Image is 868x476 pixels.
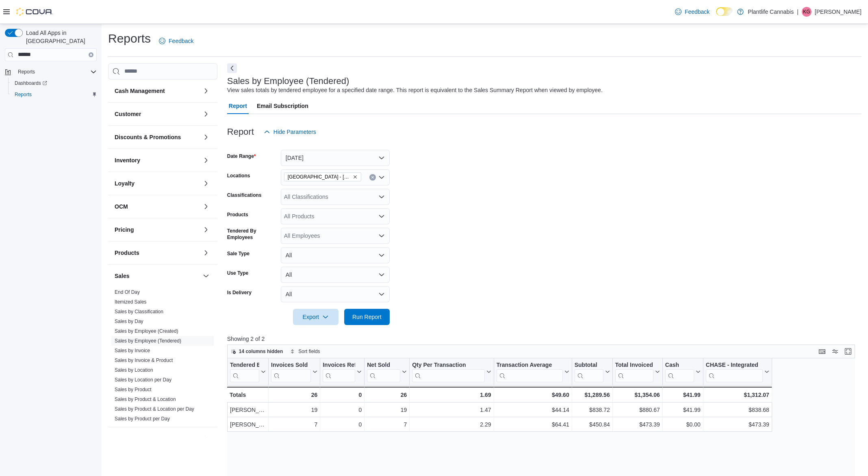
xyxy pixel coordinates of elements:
button: Subtotal [574,361,610,382]
h3: OCM [115,202,128,211]
div: Net Sold [367,361,400,369]
a: Sales by Invoice & Product [115,358,173,363]
button: Invoices Sold [271,361,317,382]
button: Run Report [344,309,390,325]
div: $1,289.56 [574,390,610,400]
a: Feedback [672,4,713,20]
button: Taxes [201,434,211,444]
span: Sales by Day [115,318,143,325]
div: Net Sold [367,361,400,382]
button: Total Invoiced [615,361,660,382]
a: Sales by Employee (Tendered) [115,338,181,344]
div: 19 [271,405,317,415]
div: 1.47 [412,405,491,415]
button: [DATE] [281,150,390,166]
button: Sales [201,271,211,281]
div: Invoices Sold [271,361,311,382]
span: Feedback [169,37,193,45]
h3: Taxes [115,435,130,443]
span: Run Report [352,313,382,321]
div: $41.99 [665,405,701,415]
button: Keyboard shortcuts [817,347,827,356]
span: Itemized Sales [115,299,147,305]
button: Reports [2,66,100,78]
button: Reports [15,67,38,77]
div: $450.84 [575,420,610,429]
button: Taxes [115,435,200,443]
div: Subtotal [574,361,603,369]
a: Sales by Product & Location per Day [115,406,194,412]
button: Tendered Employee [230,361,266,382]
button: Cash Management [115,87,200,95]
div: Invoices Sold [271,361,311,369]
a: Sales by Location per Day [115,377,171,383]
span: Dashboards [11,78,97,88]
button: Open list of options [378,194,385,200]
button: Discounts & Promotions [201,132,211,142]
button: Net Sold [367,361,407,382]
div: 0 [323,420,362,429]
h3: Report [227,127,254,137]
div: $0.00 [665,420,701,429]
span: Sort fields [298,348,320,355]
button: Open list of options [378,174,385,181]
div: Tendered Employee [230,361,259,382]
button: Next [227,63,237,73]
button: Clear input [89,52,93,57]
p: [PERSON_NAME] [815,7,861,17]
button: Sort fields [287,347,323,356]
span: Sales by Employee (Tendered) [115,338,181,344]
div: Kally Greene [802,7,812,17]
div: Qty Per Transaction [412,361,484,382]
div: $1,312.07 [706,390,769,400]
button: Cash [665,361,701,382]
div: Invoices Ref [323,361,355,369]
span: Reports [15,91,32,98]
a: Sales by Employee (Created) [115,328,178,334]
a: Sales by Product & Location [115,396,176,402]
span: Hide Parameters [273,128,316,136]
button: Loyalty [115,179,200,187]
span: Sales by Invoice & Product [115,357,173,364]
button: Hide Parameters [260,124,319,140]
label: Use Type [227,270,248,276]
span: Sales by Location per Day [115,377,171,383]
a: Reports [11,90,35,99]
button: Open list of options [378,213,385,220]
button: Loyalty [201,179,211,188]
div: Total Invoiced [615,361,653,369]
button: OCM [115,202,200,211]
div: Subtotal [574,361,603,382]
label: Classifications [227,192,262,198]
span: Reports [11,90,97,99]
div: $44.14 [496,405,569,415]
span: End Of Day [115,289,140,295]
button: Enter fullscreen [843,347,853,356]
div: 0 [323,390,362,400]
h3: Inventory [115,156,140,164]
button: Cash Management [201,86,211,96]
a: Sales by Product per Day [115,416,170,422]
span: Sales by Employee (Created) [115,328,178,334]
div: Sales [108,287,217,427]
p: | [797,7,799,17]
p: Showing 2 of 2 [227,335,861,343]
a: Sales by Location [115,367,153,373]
button: All [281,267,390,283]
input: Dark Mode [716,7,733,16]
div: Transaction Average [496,361,562,382]
h3: Sales [115,272,130,280]
button: Inventory [115,156,200,164]
button: Pricing [201,225,211,235]
a: Dashboards [11,78,50,88]
div: Cash [665,361,694,382]
button: Clear input [369,174,376,181]
div: $838.68 [706,405,769,415]
div: 26 [271,390,317,400]
span: Sales by Location [115,367,153,373]
div: Total Invoiced [615,361,653,382]
span: Sales by Classification [115,308,163,315]
div: $1,354.06 [615,390,660,400]
div: Totals [230,390,266,400]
